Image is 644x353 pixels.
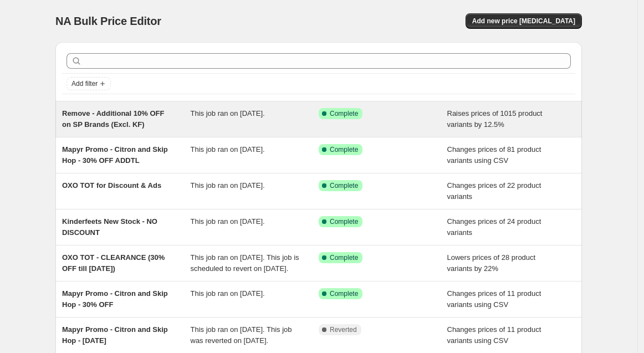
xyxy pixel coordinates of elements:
span: Reverted [330,325,357,334]
span: This job ran on [DATE]. [191,289,265,298]
span: Complete [330,181,358,190]
span: Complete [330,289,358,298]
span: Changes prices of 24 product variants [447,217,541,237]
span: This job ran on [DATE]. This job was reverted on [DATE]. [191,325,292,345]
span: This job ran on [DATE]. [191,145,265,154]
span: Mapyr Promo - Citron and Skip Hop - [DATE] [62,325,168,345]
span: NA Bulk Price Editor [55,15,161,27]
span: This job ran on [DATE]. This job is scheduled to revert on [DATE]. [191,253,299,273]
span: Lowers prices of 28 product variants by 22% [447,253,536,273]
button: Add new price [MEDICAL_DATA] [466,13,582,29]
span: Changes prices of 81 product variants using CSV [447,145,541,165]
span: Complete [330,145,358,154]
span: Changes prices of 22 product variants [447,181,541,201]
span: Mapyr Promo - Citron and Skip Hop - 30% OFF [62,289,168,309]
span: This job ran on [DATE]. [191,181,265,190]
span: Raises prices of 1015 product variants by 12.5% [447,109,543,129]
span: Changes prices of 11 product variants using CSV [447,325,541,345]
span: Kinderfeets New Stock - NO DISCOUNT [62,217,157,237]
span: Changes prices of 11 product variants using CSV [447,289,541,309]
span: Add new price [MEDICAL_DATA] [472,17,575,25]
button: Add filter [67,77,111,90]
span: Complete [330,217,358,226]
span: Add filter [71,79,98,88]
span: Mapyr Promo - Citron and Skip Hop - 30% OFF ADDTL [62,145,168,165]
span: Complete [330,253,358,262]
span: Remove - Additional 10% OFF on SP Brands (Excl. KF) [62,109,164,129]
span: OXO TOT - CLEARANCE (30% OFF till [DATE]) [62,253,165,273]
span: OXO TOT for Discount & Ads [62,181,161,190]
span: This job ran on [DATE]. [191,217,265,226]
span: Complete [330,109,358,118]
span: This job ran on [DATE]. [191,109,265,117]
